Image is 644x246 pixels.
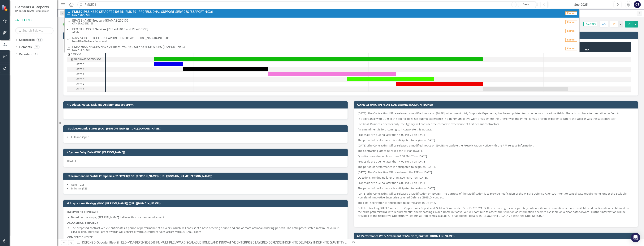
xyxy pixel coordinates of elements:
[67,77,105,82] div: STEP 3
[154,57,483,61] div: Task: Start date: 2025-06-17 End date: 2025-10-10
[34,46,40,49] div: 76
[67,175,346,177] h3: L:Recommended Profile Companies (T1/T2/T3)(POC: [PERSON_NAME])([URL][DOMAIN_NAME][PERSON_NAME])
[67,127,346,130] h3: I:Socioeconomic Status (POC: [PERSON_NAME]) ([URL][DOMAIN_NAME])
[583,22,597,26] span: Sep-2025
[15,18,54,23] a: DEFENSE
[183,67,268,71] div: Task: Start date: 2025-06-27 End date: 2025-07-27
[72,19,128,22] span: BPA(SS)-AMIS-Treasury-GSAMAS-250136
[67,202,346,205] h3: M:Acquisition Strategy (POC: [PERSON_NAME]) ([URL][DOMAIN_NAME])
[268,72,396,76] div: Task: Start date: 2025-07-27 End date: 2025-09-10
[72,31,148,34] small: ARMY
[71,183,84,186] span: ASRI (T2S)
[72,10,84,14] strong: PMS501
[67,52,105,57] div: Task: DEFENSE Start date: 2025-06-17 End date: 2025-06-18
[358,112,366,115] strong: [DATE]
[65,26,579,35] a: PEO STRI CIO IT Services [RFP -415015 and RFI-406533]ARMYElement
[549,1,613,8] button: Sep-2025
[358,116,634,121] p: In accordance with L-3.0, if the offeror does not submit experience in a minimum of two work area...
[72,13,213,16] small: NAVY-SEAPORT
[550,2,612,7] div: Sep-2025
[116,241,365,244] div: SHIELD-MDA-DEFENSE-254898: MULTIPLE AWARD SCALABLE HOMELAND INNOVATIVE ENTERPRISE LAYERED DEFENSE...
[358,132,634,138] p: Proposals are due no later than 4:00 PM CT on [DATE].
[358,144,368,147] strong: [DATE] :
[65,9,579,18] a: PMS501PSS-NSSC-SEAPORT-240845: (PMS 501 PROFESSIONAL SUPPORT SERVICES (SEAPORT NXG))NAVY-SEAPORTE...
[634,1,641,8] button: CS
[76,77,84,82] div: STEP 3
[565,20,577,24] span: Element
[63,21,69,27] img: Active
[67,151,346,154] h3: K:System Entry Date (POC: [PERSON_NAME])
[358,191,634,200] p: The Contracting Office released a Modification on [DATE]. The purpose of the Modification is to p...
[631,233,640,242] div: Open Intercom Messenger
[358,200,634,206] p: The Final Solicitation is anticipated to be released in Q4 FY25.
[357,103,636,106] h3: AQ:Notes (POC: [PERSON_NAME])([URL][DOMAIN_NAME])
[74,57,104,62] div: SHIELD-MDA-DEFENSE-254898: MULTIPLE AWARD SCALABLE HOMELAND INNOVATIVE ENTERPRISE LAYERED DEFENSE...
[77,1,538,8] input: Search ClearPoint...
[544,47,631,52] div: Nov
[358,206,634,218] p: Deltek is tracking SHIELD under this Opportunity Report and Golden Dome under Opp ID: 251621. Del...
[72,49,185,51] small: NAVY-SEAPORT
[67,57,105,62] div: SHIELD-MDA-DEFENSE-254898: MULTIPLE AWARD SCALABLE HOMELAND INNOVATIVE ENTERPRISE LAYERED DEFENSE...
[76,87,84,92] div: STEP 5
[483,87,568,91] div: Task: Start date: 2025-10-10 End date: 2025-11-09
[67,62,105,67] div: Task: Start date: 2025-06-17 End date: 2025-06-27
[518,2,537,7] a: Search
[358,143,634,148] p: The Contracting Office released a modified notice on [DATE] to update the Presolicitation Notice ...
[65,44,579,53] a: PMS460SS-NAVSEA-NAVY-214065: PMS 460 SUPPORT SERVICES (SEAPORT NXG)NAVY-SEAPORTElement
[565,47,577,50] span: Element
[67,87,105,92] div: Task: Start date: 2025-10-10 End date: 2025-11-09
[565,38,577,42] span: Element
[72,45,185,49] span: PMS460SS-NAVSEA-NAVY-214065: PMS 460 SUPPORT SERVICES (SEAPORT NXG)
[97,241,115,244] a: Opportunities
[67,159,76,163] span: [DATE]
[358,127,634,132] p: An amendment is forthcoming to incorporate this update.
[67,103,346,106] h3: H:Updates/Notes/Task and Assignments (PdM/PM)
[15,27,54,34] input: Search Below...
[358,170,634,175] p: The Contracting Office released the RFP on [DATE].
[67,57,105,62] div: Task: Start date: 2025-06-17 End date: 2025-10-10
[358,148,634,154] p: The Contracting Office released the RFP on [DATE].
[72,36,170,40] span: Navy-541330-TBD-TBD-SEAPORT-T0-N0017819D8089_N6660419F3501
[67,72,105,77] div: STEP 2
[71,52,81,57] div: DEFENSE
[358,138,634,143] p: The period of performance is anticipated to begin on [DATE].
[76,67,84,72] div: STEP 1
[358,121,634,127] p: For Small Business Offerors only, the Agency will consider the corporate experience of first tier...
[2,4,9,11] img: ClearPoint Strategy
[65,35,579,44] a: Navy-541330-TBD-TBD-SEAPORT-T0-N0017819D8089_N6660419F3501Naval Sea Systems CommandElement
[19,52,30,57] a: Reports
[71,187,88,190] span: MTA Inc (T2S)
[76,82,84,87] div: STEP 4
[72,22,128,25] small: OTHER AGENCIES
[357,235,636,237] h3: AR:Performance Work Statement (PWS)(POC: Jan)([URL][DOMAIN_NAME])
[358,170,368,174] strong: [DATE] :
[396,82,483,86] div: Task: Start date: 2025-09-10 End date: 2025-10-10
[67,82,105,87] div: Task: Start date: 2025-09-10 End date: 2025-10-10
[32,53,38,56] div: 15
[76,62,84,67] div: STEP 0
[67,67,105,72] div: STEP 1
[358,175,634,180] p: Questions are due no later than 3:00 PM CT on [DATE].
[72,28,148,31] span: PEO STRI CIO IT Services [RFP -415015 and RFI-406533]
[347,77,434,81] div: Task: Start date: 2025-08-24 End date: 2025-09-23
[358,154,634,159] p: Questions are due no later than 3:00 PM CT on [DATE].
[358,186,634,191] p: The period of performance is anticipated to begin on [DATE].
[358,164,634,170] p: The period of performance is anticipated to begin on [DATE].
[358,112,634,116] p: : The Contracting Office released a modified notice on [DATE]. Attachment L-02, Corporate Experie...
[72,10,213,14] span: PSS-NSSC-SEAPORT-240845: (PMS 501 PROFESSIONAL SUPPORT SERVICES (SEAPORT NXG))
[67,82,105,87] div: STEP 4
[19,45,32,49] a: Elements
[154,62,183,66] div: Task: Start date: 2025-06-17 End date: 2025-06-27
[19,38,35,42] a: Scorecards
[77,240,348,245] div: » »
[565,11,577,15] span: Element
[67,221,98,224] strong: ACQUISITION STRATEGY
[67,77,105,82] div: Task: Start date: 2025-08-24 End date: 2025-09-23
[71,226,344,234] p: The proposed contract vehicle anticipates a period of performance of 10 years, which will consist...
[358,180,634,186] p: Proposals are due no later than 4:00 PM CT on [DATE].
[67,67,105,72] div: Task: Start date: 2025-06-27 End date: 2025-07-27
[37,38,43,42] div: 63
[71,215,344,219] p: Based on the scope, [PERSON_NAME] believes this is a new requirement.
[358,192,368,195] strong: [DATE] :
